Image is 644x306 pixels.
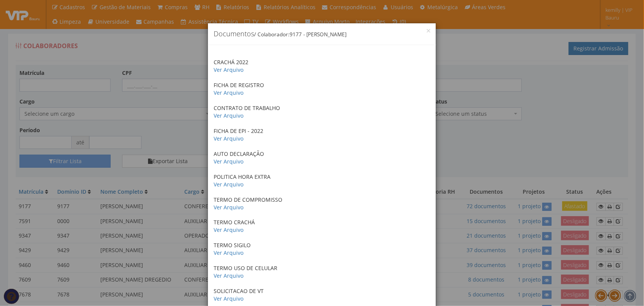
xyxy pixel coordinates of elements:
button: Close [427,29,430,32]
a: Ver Arquivo [214,66,243,73]
a: Ver Arquivo [214,204,243,211]
a: Ver Arquivo [214,112,243,119]
h4: Documentos [214,29,430,39]
p: TERMO CRACHÁ [214,219,430,234]
span: 9177 - [PERSON_NAME] [290,31,346,38]
small: / Colaborador: [254,31,346,38]
a: Ver Arquivo [214,89,243,96]
p: FICHA DE REGISTRO [214,81,430,97]
a: Ver Arquivo [214,181,243,188]
p: TERMO DE COMPROMISSO [214,196,430,211]
a: Ver Arquivo [214,226,243,233]
a: Ver Arquivo [214,295,243,302]
a: Ver Arquivo [214,158,243,165]
p: CRACHÁ 2022 [214,58,430,74]
p: SOLICITACAO DE VT [214,287,430,303]
p: TERMO SIGILO [214,241,430,257]
p: FICHA DE EPI - 2022 [214,127,430,142]
p: AUTO DECLARAÇÃO [214,150,430,165]
a: Ver Arquivo [214,135,243,142]
p: POLITICA HORA EXTRA [214,173,430,188]
a: Ver Arquivo [214,272,243,279]
p: CONTRATO DE TRABALHO [214,104,430,120]
p: TERMO USO DE CELULAR [214,264,430,280]
a: Ver Arquivo [214,249,243,256]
